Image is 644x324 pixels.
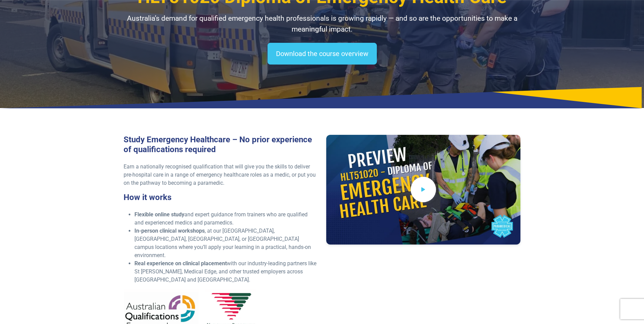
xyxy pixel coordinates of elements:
[124,163,318,187] p: Earn a nationally recognised qualification that will give you the skills to deliver pre-hospital ...
[268,43,377,65] a: Download the course overview
[134,211,318,227] li: and expert guidance from trainers who are qualified and experienced medics and paramedics.
[124,193,318,202] h3: How it works
[134,259,318,284] li: with our industry-leading partners like St [PERSON_NAME], Medical Edge, and other trusted employe...
[134,227,318,259] li: , at our [GEOGRAPHIC_DATA], [GEOGRAPHIC_DATA], [GEOGRAPHIC_DATA], or [GEOGRAPHIC_DATA] campus loc...
[124,135,318,155] h3: Study Emergency Healthcare – No prior experience of qualifications required
[124,13,521,35] p: Australia’s demand for qualified emergency health professionals is growing rapidly — and so are t...
[134,228,205,234] strong: In-person clinical workshops
[134,260,227,267] strong: Real experience on clinical placement
[134,211,184,218] strong: Flexible online study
